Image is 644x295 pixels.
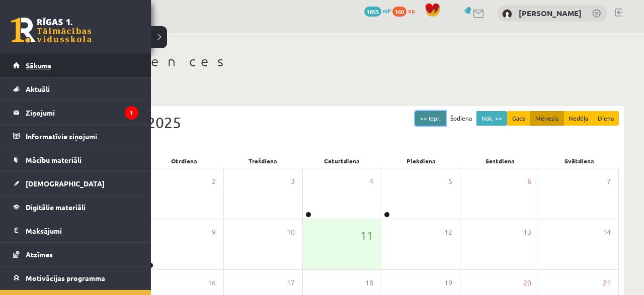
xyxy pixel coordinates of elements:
legend: Maksājumi [26,219,138,242]
a: [PERSON_NAME] [519,8,582,18]
span: 5 [448,176,452,187]
span: 13 [523,227,531,238]
span: 4 [369,176,373,187]
span: 10 [287,227,295,238]
a: [DEMOGRAPHIC_DATA] [13,172,138,195]
span: 21 [603,277,611,288]
span: Sākums [26,61,51,70]
button: Nedēļa [563,111,593,126]
span: mP [383,7,391,15]
legend: Informatīvie ziņojumi [26,125,138,148]
span: 9 [212,227,216,238]
a: Mācību materiāli [13,148,138,171]
span: 1855 [364,7,381,17]
div: Sestdiena [461,154,540,168]
button: Šodiena [445,111,477,126]
a: Aktuāli [13,77,138,101]
span: xp [408,7,415,15]
i: 1 [125,106,138,120]
img: Līva Ādmīdiņa [502,9,512,19]
span: 11 [360,227,373,244]
span: 16 [208,277,216,288]
div: Ceturtdiena [302,154,381,168]
span: [DEMOGRAPHIC_DATA] [26,179,105,188]
div: Septembris 2025 [65,111,619,134]
a: Atzīmes [13,243,138,266]
a: Digitālie materiāli [13,195,138,219]
span: Motivācijas programma [26,273,105,282]
span: 14 [603,227,611,238]
span: Mācību materiāli [26,155,82,164]
button: << Iepr. [415,111,446,126]
button: Mēnesis [530,111,564,126]
span: 19 [444,277,452,288]
a: Sākums [13,54,138,77]
span: Aktuāli [26,84,50,93]
span: 12 [444,227,452,238]
a: Informatīvie ziņojumi [13,125,138,148]
a: Motivācijas programma [13,266,138,289]
legend: Ziņojumi [26,101,138,124]
button: Diena [593,111,619,126]
span: 2 [212,176,216,187]
div: Svētdiena [540,154,619,168]
a: 1855 mP [364,7,391,15]
span: 20 [523,277,531,288]
div: Otrdiena [144,154,223,168]
span: 7 [607,176,611,187]
span: 17 [287,277,295,288]
a: 160 xp [392,7,420,15]
span: 160 [392,7,407,17]
span: 3 [291,176,295,187]
span: 18 [365,277,373,288]
div: Piekdiena [382,154,461,168]
span: Digitālie materiāli [26,203,86,212]
a: Ziņojumi1 [13,101,138,124]
button: Gads [507,111,531,126]
span: 6 [527,176,531,187]
button: Nāk. >> [476,111,507,126]
h1: Konferences [60,53,624,70]
a: Maksājumi [13,219,138,242]
a: Rīgas 1. Tālmācības vidusskola [11,18,92,43]
span: Atzīmes [26,250,53,259]
div: Trešdiena [223,154,302,168]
